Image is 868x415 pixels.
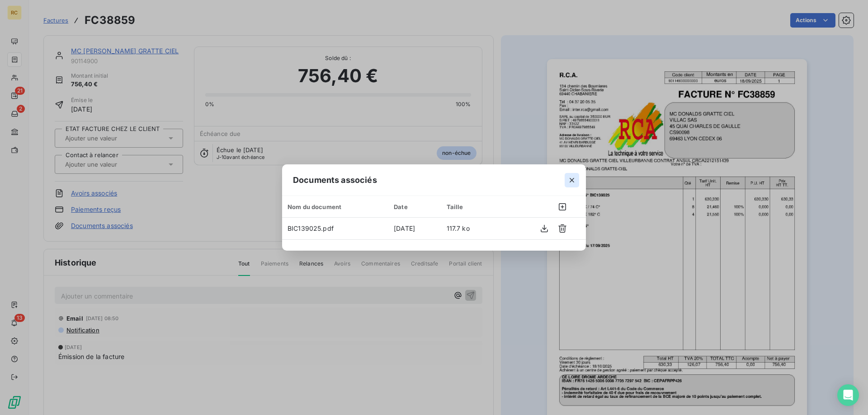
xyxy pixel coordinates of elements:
[293,174,377,186] span: Documents associés
[288,203,383,210] div: Nom du document
[447,203,491,210] div: Taille
[394,224,415,232] span: [DATE]
[288,224,334,232] span: BIC139025.pdf
[394,203,435,210] div: Date
[447,224,470,232] span: 117.7 ko
[837,384,859,406] div: Open Intercom Messenger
